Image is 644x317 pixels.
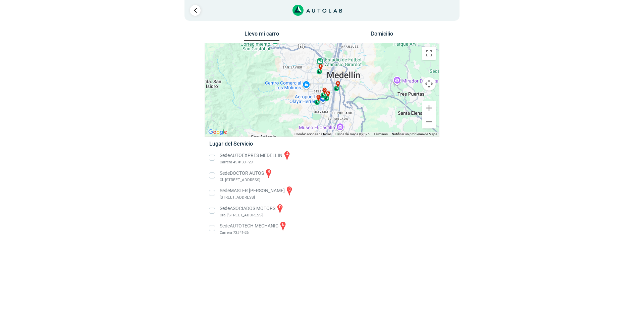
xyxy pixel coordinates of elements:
a: Link al sitio de autolab [292,7,342,13]
a: Notificar un problema de Maps [392,132,437,136]
button: Reducir [422,115,436,128]
h5: Lugar del Servicio [209,141,434,147]
button: Llevo mi carro [244,31,279,41]
button: Controles de visualización del mapa [422,77,436,91]
a: Ir al paso anterior [190,5,201,16]
span: b [318,95,320,100]
img: Google [207,128,229,137]
span: a [337,81,339,86]
a: Términos (se abre en una nueva pestaña) [374,132,388,136]
a: Abre esta zona en Google Maps (se abre en una nueva ventana) [207,128,229,137]
button: Ampliar [422,101,436,115]
button: Cambiar a la vista en pantalla completa [422,47,436,60]
button: Combinaciones de teclas [294,132,331,137]
span: Datos del mapa ©2025 [335,132,370,136]
button: Domicilio [365,31,400,40]
span: d [324,88,326,92]
span: c [327,91,329,96]
span: e [320,64,322,69]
